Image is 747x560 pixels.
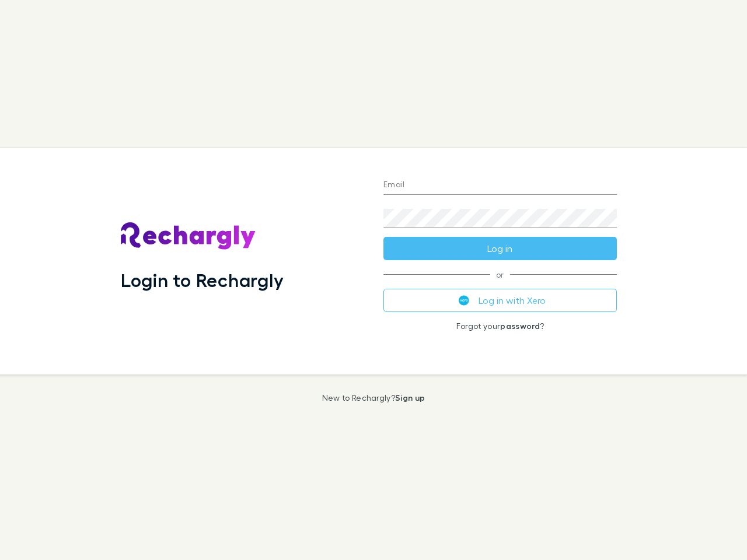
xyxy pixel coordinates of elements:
a: Sign up [395,393,425,402]
img: Rechargly's Logo [121,222,256,250]
img: Xero's logo [459,295,469,306]
h1: Login to Rechargly [121,269,284,291]
p: Forgot your ? [383,321,617,331]
a: password [500,321,540,331]
button: Log in [383,237,617,260]
p: New to Rechargly? [322,393,425,402]
button: Log in with Xero [383,289,617,312]
span: or [383,274,617,275]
